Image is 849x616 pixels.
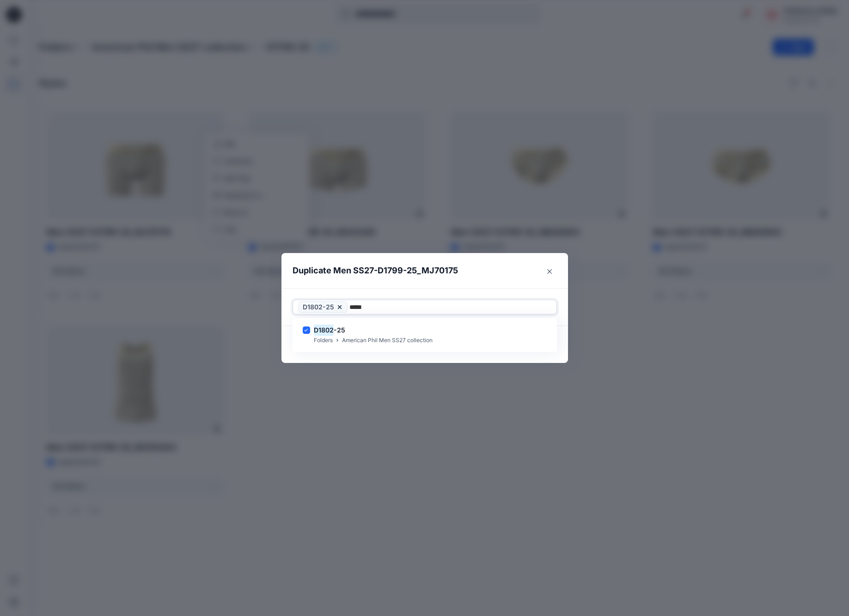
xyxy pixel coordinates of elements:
[293,264,458,277] p: Duplicate Men SS27-D1799-25_MJ70175
[314,336,333,345] p: Folders
[303,302,334,313] span: D1802-25
[334,326,345,334] span: -25
[542,264,557,279] button: Close
[314,324,334,336] mark: D1802
[342,336,433,345] p: American Phil Men SS27 collection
